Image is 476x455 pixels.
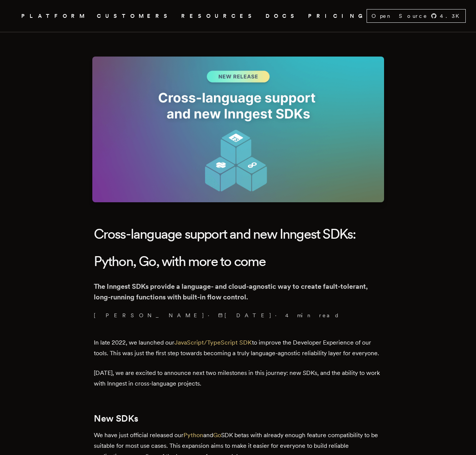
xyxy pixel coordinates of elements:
button: RESOURCES [181,11,256,21]
p: In late 2022, we launched our to improve the Developer Experience of our tools. This was just the... [94,337,383,359]
a: [PERSON_NAME] [94,312,205,319]
img: Featured image for Cross-language support and new Inngest SDKs: Python, Go, with more to come blo... [92,57,384,202]
a: DOCS [266,11,299,21]
p: The Inngest SDKs provide a language- and cloud-agnostic way to create fault-tolerant, long-runnin... [94,281,383,302]
span: 4.3 K [440,12,464,20]
span: [DATE] [218,312,272,319]
h1: Cross-language support and new Inngest SDKs: Python, Go, with more to come [94,220,383,275]
a: Go [213,431,221,439]
a: Python [183,431,203,439]
span: Open Source [372,12,428,20]
span: 4 min read [285,312,340,319]
a: JavaScript/TypeScript SDK [174,339,252,346]
p: · · [94,312,383,319]
h2: New SDKs [94,413,383,424]
button: PLATFORM [21,11,88,21]
p: [DATE], we are excited to announce next two milestones in this journey: new SDKs, and the ability... [94,368,383,389]
a: PRICING [308,11,367,21]
a: CUSTOMERS [97,11,172,21]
